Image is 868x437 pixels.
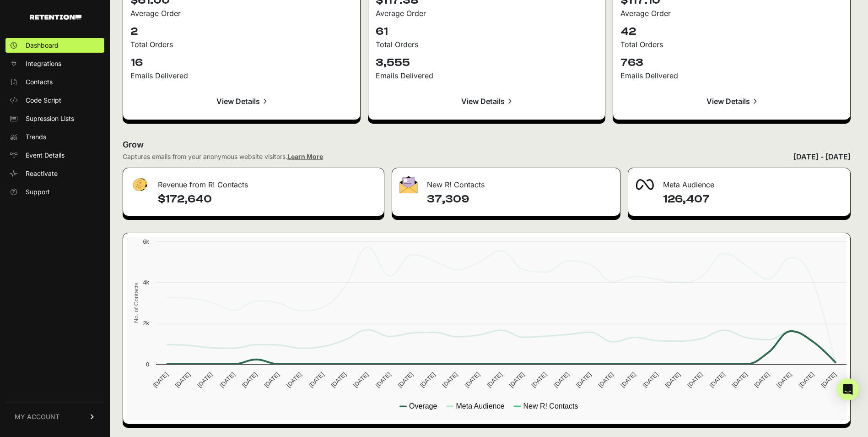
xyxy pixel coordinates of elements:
[287,153,323,160] a: Learn More
[464,371,481,389] text: [DATE]
[174,371,192,389] text: [DATE]
[26,132,46,142] span: Trends
[158,192,377,207] h4: $172,640
[636,179,654,190] img: fa-meta-2f981b61bb99beabf952f7030308934f19ce035c18b003e963880cc3fabeebb7.png
[30,15,81,20] img: Retention.com
[26,169,58,178] span: Reactivate
[151,371,169,389] text: [DATE]
[143,320,149,327] text: 2k
[352,371,370,389] text: [DATE]
[419,371,437,389] text: [DATE]
[837,378,859,400] div: Open Intercom Messenger
[26,77,53,87] span: Contacts
[530,371,548,389] text: [DATE]
[5,166,104,181] a: Reactivate
[5,403,104,431] a: MY ACCOUNT
[376,55,598,70] p: 3,555
[133,283,140,323] text: No. of Contacts
[130,55,353,70] p: 16
[130,176,149,194] img: fa-dollar-13500eef13a19c4ab2b9ed9ad552e47b0d9fc28b02b83b90ba0e00f96d6372e9.png
[5,38,104,53] a: Dashboard
[427,192,613,207] h4: 37,309
[753,371,771,389] text: [DATE]
[285,371,303,389] text: [DATE]
[523,402,578,410] text: New R! Contacts
[441,371,459,389] text: [DATE]
[597,371,615,389] text: [DATE]
[731,371,749,389] text: [DATE]
[123,138,851,151] h2: Grow
[26,187,50,197] span: Support
[820,371,838,389] text: [DATE]
[26,96,61,105] span: Code Script
[374,371,392,389] text: [DATE]
[123,152,323,161] div: Captures emails from your anonymous website visitors.
[798,371,815,389] text: [DATE]
[5,56,104,71] a: Integrations
[508,371,526,389] text: [DATE]
[5,111,104,126] a: Supression Lists
[620,70,843,81] div: Emails Delivered
[376,39,598,50] div: Total Orders
[620,8,843,19] div: Average Order
[485,371,503,389] text: [DATE]
[26,114,74,123] span: Supression Lists
[26,59,61,68] span: Integrations
[143,238,149,245] text: 6k
[409,402,437,410] text: Overage
[130,70,353,81] div: Emails Delivered
[376,90,598,112] a: View Details
[775,371,793,389] text: [DATE]
[5,185,104,199] a: Support
[5,75,104,89] a: Contacts
[620,90,843,112] a: View Details
[628,168,850,196] div: Meta Audience
[5,130,104,144] a: Trends
[130,8,353,19] div: Average Order
[664,371,682,389] text: [DATE]
[241,371,259,389] text: [DATE]
[15,412,59,421] span: MY ACCOUNT
[123,168,384,196] div: Revenue from R! Contacts
[619,371,637,389] text: [DATE]
[130,24,353,39] p: 2
[26,41,59,50] span: Dashboard
[5,93,104,108] a: Code Script
[263,371,281,389] text: [DATE]
[218,371,236,389] text: [DATE]
[620,55,843,70] p: 763
[376,70,598,81] div: Emails Delivered
[143,279,149,286] text: 4k
[146,361,149,368] text: 0
[330,371,348,389] text: [DATE]
[392,168,620,196] div: New R! Contacts
[376,24,598,39] p: 61
[376,8,598,19] div: Average Order
[130,90,353,112] a: View Details
[26,151,65,160] span: Event Details
[5,148,104,163] a: Event Details
[575,371,593,389] text: [DATE]
[686,371,704,389] text: [DATE]
[708,371,726,389] text: [DATE]
[793,151,851,162] div: [DATE] - [DATE]
[196,371,214,389] text: [DATE]
[130,39,353,50] div: Total Orders
[620,39,843,50] div: Total Orders
[397,371,415,389] text: [DATE]
[620,24,843,39] p: 42
[456,402,504,410] text: Meta Audience
[663,192,843,207] h4: 126,407
[399,176,418,193] img: fa-envelope-19ae18322b30453b285274b1b8af3d052b27d846a4fbe8435d1a52b978f639a2.png
[642,371,659,389] text: [DATE]
[552,371,570,389] text: [DATE]
[307,371,325,389] text: [DATE]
